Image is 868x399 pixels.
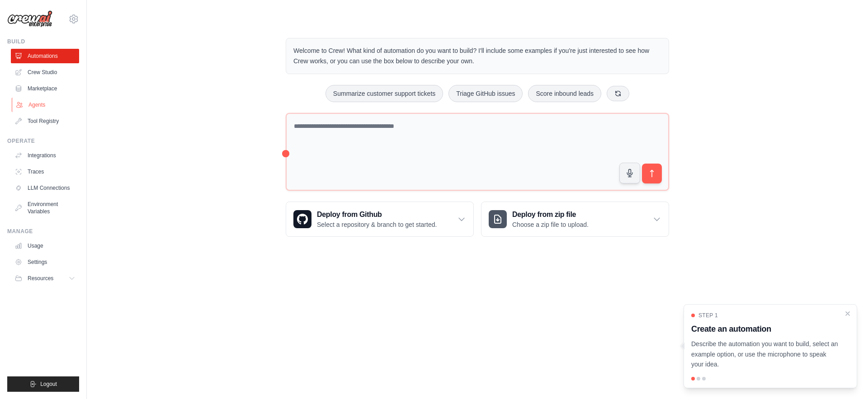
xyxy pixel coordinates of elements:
a: Tool Registry [11,114,79,128]
button: Resources [11,271,79,286]
div: Operate [7,137,79,145]
div: Build [7,38,79,45]
p: Choose a zip file to upload. [512,220,589,229]
a: Marketplace [11,81,79,96]
a: Integrations [11,148,79,163]
a: LLM Connections [11,181,79,195]
a: Settings [11,255,79,269]
p: Select a repository & branch to get started. [317,220,437,229]
a: Crew Studio [11,65,79,80]
button: Summarize customer support tickets [325,85,443,102]
p: Describe the automation you want to build, select an example option, or use the microphone to spe... [691,339,839,370]
span: Resources [28,275,53,282]
a: Usage [11,239,79,253]
span: Step 1 [698,312,718,319]
a: Environment Variables [11,197,79,219]
h3: Deploy from Github [317,209,437,220]
a: Agents [12,98,80,112]
iframe: Chat Widget [823,356,868,399]
img: Logo [7,10,52,28]
a: Automations [11,49,79,63]
button: Logout [7,376,79,392]
h3: Create an automation [691,323,839,335]
button: Score inbound leads [528,85,601,102]
button: Triage GitHub issues [448,85,523,102]
button: Close walkthrough [844,310,851,317]
span: Logout [40,380,57,388]
h3: Deploy from zip file [512,209,589,220]
p: Welcome to Crew! What kind of automation do you want to build? I'll include some examples if you'... [293,46,661,66]
div: Manage [7,228,79,235]
a: Traces [11,164,79,179]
